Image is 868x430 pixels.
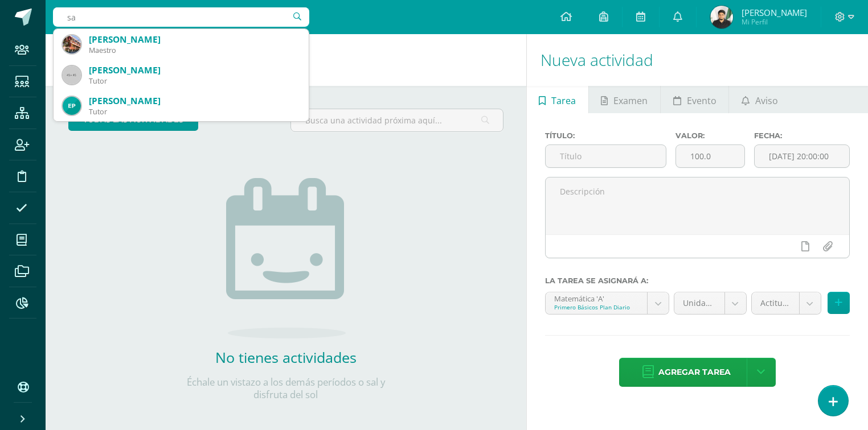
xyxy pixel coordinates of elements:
div: Primero Básicos Plan Diario [554,303,638,311]
span: Aviso [755,87,778,114]
a: Aviso [729,86,790,113]
span: Examen [613,87,648,114]
img: c9429079bd768dc185b83312005c8933.png [63,35,81,53]
img: 45x45 [63,66,81,84]
img: 19e8c3c16d3d9b3bcbb660b233e1b39e.png [63,97,81,115]
div: [PERSON_NAME] [89,34,300,46]
span: Unidad 4 [683,292,716,314]
label: Título: [545,131,667,140]
span: [PERSON_NAME] [742,7,807,18]
div: Tutor [89,107,300,117]
a: Tarea [527,86,588,113]
label: Valor: [675,131,745,140]
input: Título [546,145,666,167]
div: Maestro [89,46,300,55]
span: Agregar tarea [658,358,731,386]
div: Matemática 'A' [554,292,638,303]
a: Unidad 4 [674,292,746,314]
h2: No tienes actividades [172,348,400,367]
input: Busca una actividad próxima aquí... [291,109,503,131]
span: Tarea [551,87,576,114]
div: Tutor [89,76,300,86]
p: Échale un vistazo a los demás períodos o sal y disfruta del sol [172,376,400,401]
div: [PERSON_NAME] [89,64,300,76]
h1: Nueva actividad [541,34,854,86]
a: Matemática 'A'Primero Básicos Plan Diario [546,292,669,314]
input: Puntos máximos [676,145,744,167]
a: Examen [589,86,660,113]
img: no_activities.png [226,178,346,338]
img: 333b0b311e30b8d47132d334b2cfd205.png [710,6,733,28]
div: [PERSON_NAME] [89,95,300,107]
a: Actitudinal (10.0%) [752,292,821,314]
span: Evento [687,87,716,114]
span: Actitudinal (10.0%) [760,292,791,314]
input: Busca un usuario... [53,7,309,27]
input: Fecha de entrega [755,145,849,167]
a: Evento [661,86,728,113]
span: Mi Perfil [742,17,807,27]
label: La tarea se asignará a: [545,276,850,285]
label: Fecha: [754,131,850,140]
